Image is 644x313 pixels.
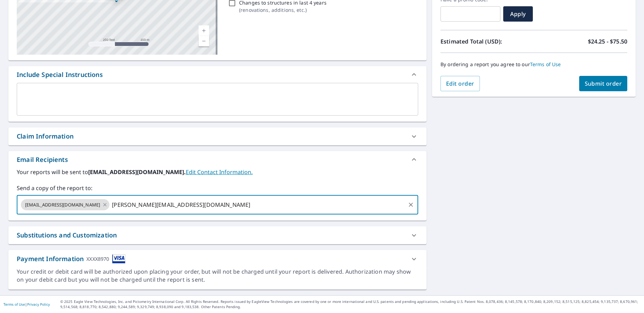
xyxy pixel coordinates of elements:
div: Claim Information [8,127,427,145]
div: Email Recipients [17,155,68,164]
a: Terms of Use [530,61,561,68]
span: Edit order [446,80,474,87]
div: Substitutions and Customization [8,226,427,244]
b: [EMAIL_ADDRESS][DOMAIN_NAME]. [88,168,186,176]
button: Apply [503,6,533,22]
p: $24.25 - $75.50 [588,37,627,46]
p: ( renovations, additions, etc. ) [239,6,327,14]
label: Send a copy of the report to: [17,184,418,192]
a: Current Level 17, Zoom In [199,25,209,36]
button: Submit order [579,76,628,91]
div: Payment Information [17,254,125,264]
button: Edit order [440,76,480,91]
p: Estimated Total (USD): [440,37,534,46]
a: Privacy Policy [27,302,50,307]
div: Substitutions and Customization [17,230,117,240]
p: | [3,302,50,306]
img: cardImage [112,254,125,264]
span: Submit order [585,80,622,87]
p: © 2025 Eagle View Technologies, Inc. and Pictometry International Corp. All Rights Reserved. Repo... [60,299,641,310]
a: Current Level 17, Zoom Out [199,36,209,46]
div: Payment InformationXXXX8970cardImage [8,250,427,268]
div: Claim Information [17,132,74,141]
div: XXXX8970 [86,254,109,264]
div: Include Special Instructions [8,66,427,83]
div: [EMAIL_ADDRESS][DOMAIN_NAME] [21,199,109,210]
button: Clear [406,200,416,210]
label: Your reports will be sent to [17,168,418,176]
div: Your credit or debit card will be authorized upon placing your order, but will not be charged unt... [17,268,418,284]
div: Email Recipients [8,151,427,168]
div: Include Special Instructions [17,70,103,79]
span: [EMAIL_ADDRESS][DOMAIN_NAME] [21,202,104,208]
a: Terms of Use [3,302,25,307]
p: By ordering a report you agree to our [440,61,627,68]
span: Apply [509,10,527,18]
a: EditContactInfo [186,168,253,176]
